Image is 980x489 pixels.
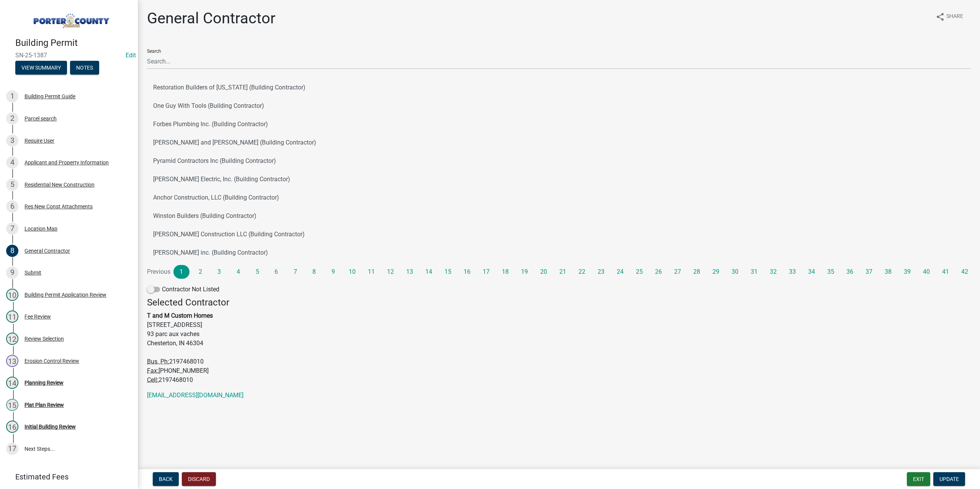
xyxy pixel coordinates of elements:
[70,61,99,75] button: Notes
[6,421,18,433] div: 16
[6,399,18,411] div: 15
[169,358,204,365] span: 2197468010
[24,226,57,231] div: Location Map
[918,265,934,279] a: 40
[147,225,971,244] button: [PERSON_NAME] Construction LLC (Building Contractor)
[344,265,360,279] a: 10
[306,265,322,279] a: 8
[287,265,304,279] a: 7
[6,156,18,169] div: 4
[6,289,18,301] div: 10
[158,376,193,383] span: 2197468010
[24,204,93,209] div: Res New Const Attachments
[746,265,762,279] a: 31
[147,97,971,115] button: One Guy With Tools (Building Contractor)
[268,265,284,279] a: 6
[670,265,686,279] a: 27
[147,207,971,225] button: Winston Builders (Building Contractor)
[15,52,122,59] span: SN-25-1387
[6,179,18,191] div: 5
[147,297,971,308] h4: Selected Contractor
[765,265,781,279] a: 32
[15,37,132,49] h4: Building Permit
[6,266,18,279] div: 9
[784,265,800,279] a: 33
[650,265,666,279] a: 26
[147,115,971,133] button: Forbes Plumbing Inc. (Building Contractor)
[24,94,75,99] div: Building Permit Guide
[382,265,399,279] a: 12
[842,265,858,279] a: 36
[459,265,475,279] a: 16
[24,380,64,385] div: Planning Review
[325,265,341,279] a: 9
[147,170,971,188] button: [PERSON_NAME] Electric, Inc. (Building Contractor)
[727,265,743,279] a: 30
[24,116,57,121] div: Parcel search
[147,285,219,294] label: Contractor Not Listed
[147,265,971,279] nav: Page navigation
[24,138,54,143] div: Require User
[147,152,971,170] button: Pyramid Contractors Inc (Building Contractor)
[804,265,820,279] a: 34
[147,54,971,69] input: Search...
[24,248,70,253] div: General Contractor
[516,265,532,279] a: 19
[612,265,628,279] a: 24
[147,367,158,374] abbr: Fax Number
[823,265,839,279] a: 35
[24,424,76,429] div: Initial Building Review
[126,52,136,59] a: Edit
[6,443,18,455] div: 17
[147,312,213,319] strong: T and M Custom Homes
[15,65,67,71] wm-modal-confirm: Summary
[24,292,106,297] div: Building Permit Application Review
[153,472,179,486] button: Back
[402,265,418,279] a: 13
[15,8,126,29] img: Porter County, Indiana
[938,265,954,279] a: 41
[6,135,18,147] div: 3
[6,245,18,257] div: 8
[6,469,126,484] a: Estimated Fees
[158,367,209,374] span: [PHONE_NUMBER]
[24,182,95,187] div: Residential New Construction
[497,265,513,279] a: 18
[899,265,915,279] a: 39
[126,52,136,59] wm-modal-confirm: Edit Application Number
[880,265,896,279] a: 38
[440,265,456,279] a: 15
[211,265,227,279] a: 3
[6,377,18,389] div: 14
[193,265,209,279] a: 2
[631,265,647,279] a: 25
[147,244,971,262] button: [PERSON_NAME] inc. (Building Contractor)
[147,392,243,399] a: [EMAIL_ADDRESS][DOMAIN_NAME]
[689,265,705,279] a: 28
[147,9,276,28] h1: General Contractor
[593,265,609,279] a: 23
[24,270,41,275] div: Submit
[159,476,173,482] span: Back
[6,333,18,345] div: 12
[24,358,79,364] div: Erosion Control Review
[957,265,973,279] a: 42
[147,376,158,383] abbr: Business Cell
[147,297,971,385] address: [STREET_ADDRESS] 93 parc aux vaches Chesterton, IN 46304
[946,12,963,21] span: Share
[421,265,437,279] a: 14
[70,65,99,71] wm-modal-confirm: Notes
[6,90,18,102] div: 1
[24,402,64,408] div: Plat Plan Review
[147,133,971,152] button: [PERSON_NAME] and [PERSON_NAME] (Building Contractor)
[363,265,379,279] a: 11
[182,472,216,486] button: Discard
[24,160,109,165] div: Applicant and Property Information
[6,355,18,367] div: 13
[173,265,189,279] a: 1
[555,265,571,279] a: 21
[6,200,18,213] div: 6
[939,476,959,482] span: Update
[6,310,18,323] div: 11
[230,265,247,279] a: 4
